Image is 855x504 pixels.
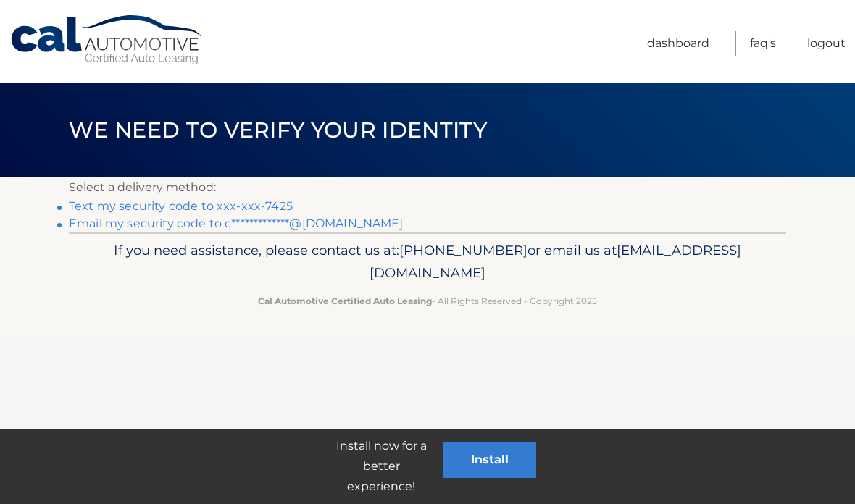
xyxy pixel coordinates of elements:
[399,242,527,259] span: [PHONE_NUMBER]
[807,31,846,56] a: Logout
[69,199,293,213] a: Text my security code to xxx-xxx-7425
[319,436,443,497] p: Install now for a better experience!
[443,442,536,478] button: Install
[9,14,205,66] a: Cal Automotive
[69,117,487,143] span: We need to verify your identity
[69,177,786,198] p: Select a delivery method:
[78,293,777,308] p: - All Rights Reserved - Copyright 2025
[647,31,709,56] a: Dashboard
[258,295,432,306] strong: Cal Automotive Certified Auto Leasing
[78,239,777,285] p: If you need assistance, please contact us at: or email us at
[750,31,776,56] a: FAQ's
